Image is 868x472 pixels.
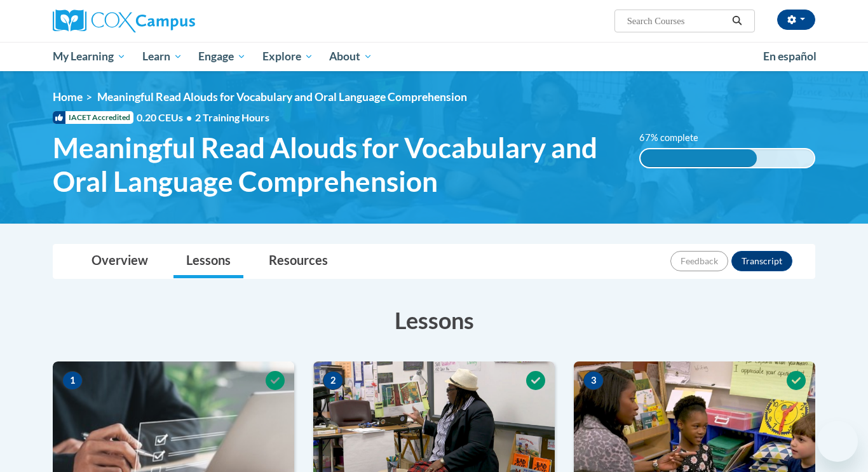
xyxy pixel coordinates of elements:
[134,42,191,71] a: Learn
[198,49,246,64] span: Engage
[262,49,313,64] span: Explore
[817,421,858,462] iframe: Button to launch messaging window
[142,49,182,64] span: Learn
[777,10,815,30] button: Account Settings
[53,90,83,104] a: Home
[137,111,195,125] span: 0.20 CEUs
[728,13,747,29] button: Search
[186,111,192,123] span: •
[190,42,254,71] a: Engage
[583,371,604,390] span: 3
[755,43,825,70] a: En español
[626,13,728,29] input: Search Courses
[731,251,792,271] button: Transcript
[639,131,712,145] label: 67% complete
[322,42,381,71] a: About
[641,149,757,167] div: 67% complete
[53,304,815,336] h3: Lessons
[763,50,817,63] span: En español
[79,245,161,278] a: Overview
[173,245,243,278] a: Lessons
[53,131,620,198] span: Meaningful Read Alouds for Vocabulary and Oral Language Comprehension
[329,49,372,64] span: About
[44,42,134,71] a: My Learning
[53,49,126,64] span: My Learning
[256,245,341,278] a: Resources
[195,111,269,123] span: 2 Training Hours
[62,371,83,390] span: 1
[670,251,728,271] button: Feedback
[53,111,133,124] span: IACET Accredited
[34,42,834,71] div: Main menu
[254,42,322,71] a: Explore
[53,10,294,32] a: Cox Campus
[53,10,195,32] img: Cox Campus
[97,90,467,104] span: Meaningful Read Alouds for Vocabulary and Oral Language Comprehension
[323,371,343,390] span: 2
